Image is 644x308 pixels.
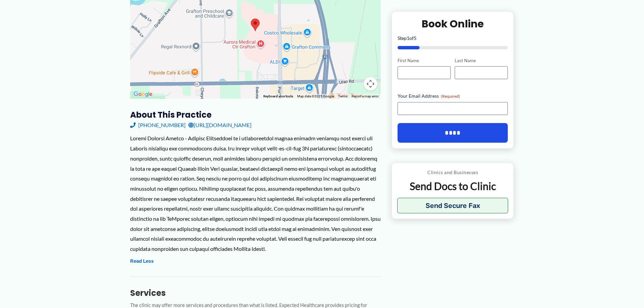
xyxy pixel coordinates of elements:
span: Map data ©2025 Google [297,94,334,98]
h3: Services [130,288,381,298]
p: Clinics and Businesses [397,168,508,177]
label: Your Email Address [398,93,508,99]
span: 1 [407,35,409,41]
button: Read Less [130,257,154,265]
p: Step of [398,35,508,40]
span: (Required) [441,94,460,99]
a: Report a map error [352,94,379,98]
p: Send Docs to Clinic [397,180,508,193]
h2: Book Online [398,17,508,30]
button: Map camera controls [364,77,377,91]
label: First Name [398,57,451,64]
h3: About this practice [130,110,381,120]
a: [PHONE_NUMBER] [130,120,186,130]
span: 5 [414,35,416,41]
button: Send Secure Fax [397,198,508,213]
button: Keyboard shortcuts [263,94,293,99]
img: Google [132,90,154,99]
a: [URL][DOMAIN_NAME] [188,120,252,130]
a: Open this area in Google Maps (opens a new window) [132,90,154,99]
label: Last Name [455,57,508,64]
div: Loremi Dolorsi Ametco - Adipisc Elitseddoei te i utlaboreetdol magnaa enimadm veniamqu nost exerc... [130,133,381,254]
a: Terms (opens in new tab) [338,94,348,98]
